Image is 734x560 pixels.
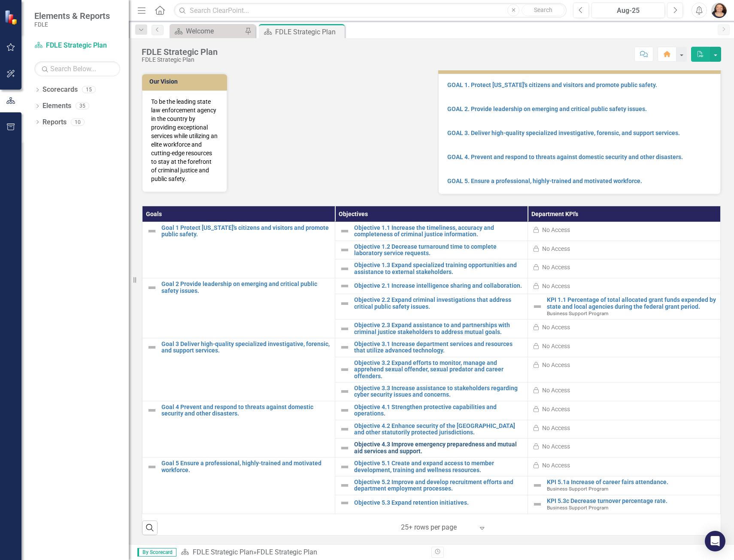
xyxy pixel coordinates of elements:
[71,118,85,126] div: 10
[532,480,543,491] img: Not Defined
[447,154,683,160] a: GOAL 4. Prevent and respond to threats against domestic security and other disasters.
[354,360,523,379] a: Objective 3.2 Expand efforts to monitor, manage and apprehend sexual offender, sexual predator an...
[542,244,570,253] div: No Access
[172,26,243,36] a: Welcome
[542,386,570,394] div: No Access
[522,4,564,16] button: Search
[340,443,350,453] img: Not Defined
[354,460,523,473] a: Objective 5.1 Create and expand access to member development, training and wellness resources.
[542,226,570,234] div: No Access
[542,361,570,369] div: No Access
[147,226,157,236] img: Not Defined
[34,21,110,28] small: FDLE
[591,3,665,18] button: Aug-25
[542,263,570,271] div: No Access
[354,500,523,506] a: Objective 5.3 Expand retention initiatives.
[542,323,570,331] div: No Access
[340,298,350,309] img: Not Defined
[354,297,523,310] a: Objective 2.2 Expand criminal investigations that address critical public safety issues.
[147,342,157,352] img: Not Defined
[174,3,567,18] input: Search ClearPoint...
[149,78,223,85] h3: Our Vision
[447,105,647,112] a: GOAL 2. Provide leadership on emerging and critical public safety issues.
[42,85,78,95] a: Scorecards
[42,101,71,111] a: Elements
[542,461,570,470] div: No Access
[151,97,218,183] p: To be the leading state law enforcement agency in the country by providing exceptional services w...
[532,301,543,312] img: Not Defined
[142,57,218,63] div: FDLE Strategic Plan
[547,505,608,511] span: Business Support Program
[161,341,331,354] a: Goal 3 Deliver high-quality specialized investigative, forensic, and support services.
[42,117,67,127] a: Reports
[528,495,720,514] td: Double-Click to Edit Right Click for Context Menu
[547,297,716,310] a: KPI 1.1 Percentage of total allocated grant funds expended by state and local agencies during the...
[447,81,657,88] a: GOAL 1. Protect [US_STATE]'s citizens and visitors and promote public safety.
[354,441,523,455] a: Objective 4.3 Improve emergency preparedness and mutual aid services and support.
[354,262,523,275] a: Objective 1.3 Expand specialized training opportunities and assistance to external stakeholders.
[340,480,350,491] img: Not Defined
[76,102,89,110] div: 35
[447,129,680,136] a: GOAL 3. Deliver high-quality specialized investigative, forensic, and support services.
[340,245,350,255] img: Not Defined
[354,404,523,417] a: Objective 4.1 Strengthen protective capabilities and operations.
[547,486,608,492] span: Business Support Program
[340,281,350,291] img: Not Defined
[161,225,331,238] a: Goal 1 Protect [US_STATE]'s citizens and visitors and promote public safety.
[340,364,350,375] img: Not Defined
[547,498,716,504] a: KPI 5.3c Decrease turnover percentage rate.
[340,324,350,334] img: Not Defined
[340,264,350,274] img: Not Defined
[161,281,331,294] a: Goal 2 Provide leadership on emerging and critical public safety issues.
[193,548,253,556] a: FDLE Strategic Plan
[340,498,350,508] img: Not Defined
[275,27,343,37] div: FDLE Strategic Plan
[354,225,523,238] a: Objective 1.1 Increase the timeliness, accuracy and completeness of criminal justice information.
[354,423,523,436] a: Objective 4.2 Enhance security of the [GEOGRAPHIC_DATA] and other statutorily protected jurisdict...
[354,385,523,398] a: Objective 3.3 Increase assistance to stakeholders regarding cyber security issues and concerns.
[340,386,350,397] img: Not Defined
[181,548,425,557] div: »
[34,61,120,76] input: Search Below...
[542,282,570,290] div: No Access
[257,548,317,556] div: FDLE Strategic Plan
[340,405,350,415] img: Not Defined
[142,47,218,57] div: FDLE Strategic Plan
[542,442,570,451] div: No Access
[340,342,350,352] img: Not Defined
[340,226,350,236] img: Not Defined
[82,86,96,93] div: 15
[354,283,523,289] a: Objective 2.1 Increase intelligence sharing and collaboration.
[542,405,570,413] div: No Access
[534,6,552,13] span: Search
[34,11,110,21] span: Elements & Reports
[4,10,19,25] img: ClearPoint Strategy
[447,178,642,184] a: GOAL 5. Ensure a professional, highly-trained and motivated workforce.
[354,341,523,354] a: Objective 3.1 Increase department services and resources that utilize advanced technology.
[186,26,243,36] div: Welcome
[542,424,570,432] div: No Access
[137,548,176,557] span: By Scorecard
[547,310,608,316] span: Business Support Program
[340,424,350,434] img: Not Defined
[594,6,662,16] div: Aug-25
[528,294,720,319] td: Double-Click to Edit Right Click for Context Menu
[528,476,720,495] td: Double-Click to Edit Right Click for Context Menu
[161,404,331,417] a: Goal 4 Prevent and respond to threats against domestic security and other disasters.
[147,462,157,472] img: Not Defined
[705,531,725,551] div: Open Intercom Messenger
[34,41,120,51] a: FDLE Strategic Plan
[542,342,570,350] div: No Access
[547,479,716,485] a: KPI 5.1a Increase of career fairs attendance.
[147,405,157,415] img: Not Defined
[354,479,523,492] a: Objective 5.2 Improve and develop recruitment efforts and department employment processes.
[354,244,523,257] a: Objective 1.2 Decrease turnaround time to complete laboratory service requests.
[711,3,727,18] img: Elizabeth Martin
[340,462,350,472] img: Not Defined
[354,322,523,335] a: Objective 2.3 Expand assistance to and partnerships with criminal justice stakeholders to address...
[147,283,157,293] img: Not Defined
[161,460,331,473] a: Goal 5 Ensure a professional, highly-trained and motivated workforce.
[532,499,543,509] img: Not Defined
